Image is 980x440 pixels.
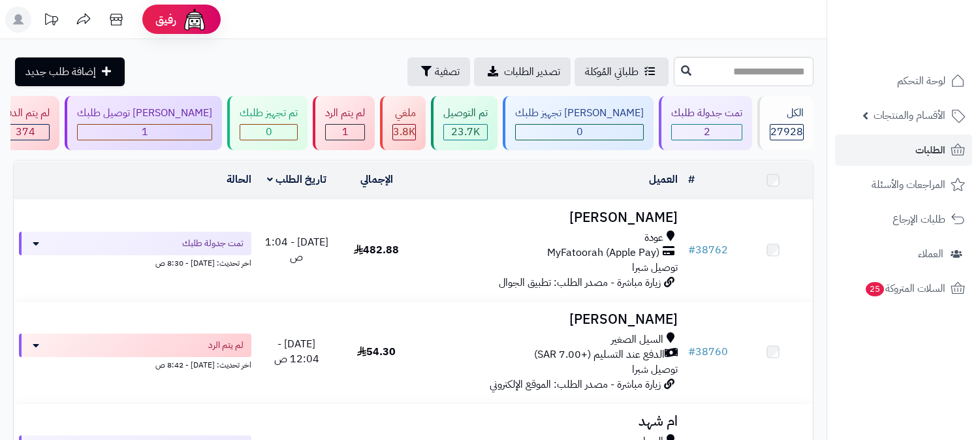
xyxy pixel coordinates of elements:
[688,242,728,258] a: #38762
[310,96,377,150] a: لم يتم الرد 1
[632,260,678,275] span: توصيل شبرا
[35,7,67,36] a: تحديثات المنصة
[377,96,428,150] a: ملغي 3.8K
[897,72,945,90] span: لوحة التحكم
[342,124,349,140] span: 1
[2,125,49,140] div: 374
[182,237,244,250] span: تمت جدولة طلبك
[649,172,678,187] a: العميل
[688,242,695,258] span: #
[443,106,488,121] div: تم التوصيل
[516,125,643,140] div: 0
[474,57,571,86] a: تصدير الطلبات
[704,124,710,140] span: 2
[360,172,393,187] a: الإجمالي
[585,64,639,80] span: طلباتي المُوكلة
[354,242,399,258] span: 482.88
[547,245,659,260] span: MyFatoorah (Apple Pay)
[611,332,663,347] span: السيل الصغير
[835,169,972,200] a: المراجعات والأسئلة
[393,125,415,140] div: 3849
[428,96,500,150] a: تم التوصيل 23.7K
[274,336,319,367] span: [DATE] - 12:04 ص
[835,273,972,304] a: السلات المتروكة25
[240,125,297,140] div: 0
[240,106,298,121] div: تم تجهيز طلبك
[672,125,742,140] div: 2
[671,106,742,121] div: تمت جدولة طلبك
[266,124,272,140] span: 0
[656,96,755,150] a: تمت جدولة طلبك 2
[225,96,310,150] a: تم تجهيز طلبك 0
[755,96,816,150] a: الكل27928
[866,282,884,296] span: 25
[19,255,251,269] div: اخر تحديث: [DATE] - 8:30 ص
[770,106,804,121] div: الكل
[872,176,945,194] span: المراجعات والأسئلة
[422,414,678,429] h3: ام شهد
[208,339,244,352] span: لم يتم الرد
[835,204,972,235] a: طلبات الإرجاع
[392,106,416,121] div: ملغي
[688,344,695,360] span: #
[1,106,50,121] div: لم يتم الدفع
[62,96,225,150] a: [PERSON_NAME] توصيل طلبك 1
[142,124,148,140] span: 1
[915,141,945,159] span: الطلبات
[325,106,365,121] div: لم يتم الرد
[534,347,665,362] span: الدفع عند التسليم (+7.00 SAR)
[422,210,678,225] h3: [PERSON_NAME]
[267,172,326,187] a: تاريخ الطلب
[435,64,460,80] span: تصفية
[15,57,125,86] a: إضافة طلب جديد
[451,124,480,140] span: 23.7K
[326,125,364,140] div: 1
[644,230,663,245] span: عودة
[16,124,35,140] span: 374
[835,134,972,166] a: الطلبات
[182,7,208,33] img: ai-face.png
[25,64,96,80] span: إضافة طلب جديد
[688,172,695,187] a: #
[444,125,487,140] div: 23701
[19,357,251,371] div: اخر تحديث: [DATE] - 8:42 ص
[490,377,661,392] span: زيارة مباشرة - مصدر الطلب: الموقع الإلكتروني
[357,344,396,360] span: 54.30
[499,275,661,291] span: زيارة مباشرة - مصدر الطلب: تطبيق الجوال
[515,106,644,121] div: [PERSON_NAME] تجهيز طلبك
[893,210,945,228] span: طلبات الإرجاع
[770,124,803,140] span: 27928
[500,96,656,150] a: [PERSON_NAME] تجهيز طلبك 0
[155,12,176,27] span: رفيق
[835,65,972,97] a: لوحة التحكم
[393,124,415,140] span: 3.8K
[918,245,943,263] span: العملاء
[577,124,583,140] span: 0
[835,238,972,270] a: العملاء
[77,106,212,121] div: [PERSON_NAME] توصيل طلبك
[874,106,945,125] span: الأقسام والمنتجات
[407,57,470,86] button: تصفية
[265,234,328,265] span: [DATE] - 1:04 ص
[504,64,560,80] span: تصدير الطلبات
[422,312,678,327] h3: [PERSON_NAME]
[575,57,669,86] a: طلباتي المُوكلة
[227,172,251,187] a: الحالة
[864,279,945,298] span: السلات المتروكة
[632,362,678,377] span: توصيل شبرا
[688,344,728,360] a: #38760
[78,125,212,140] div: 1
